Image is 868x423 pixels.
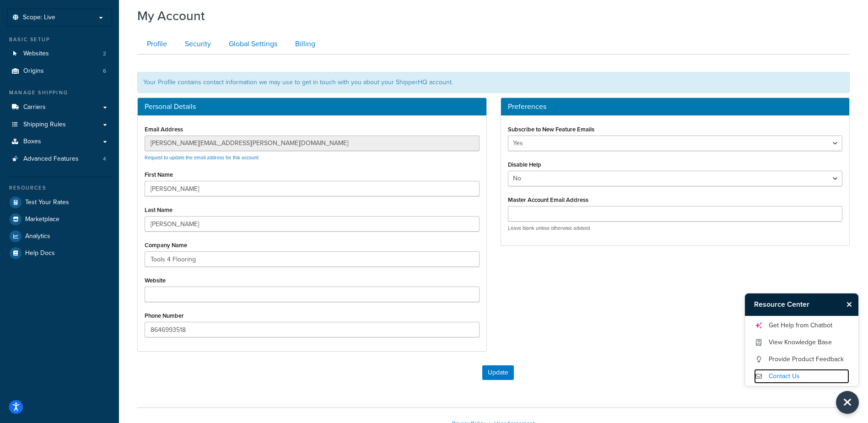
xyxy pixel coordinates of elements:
[7,89,112,97] div: Manage Shipping
[508,196,588,203] label: Master Account Email Address
[7,45,112,62] a: Websites 2
[7,228,112,244] a: Analytics
[7,184,112,192] div: Resources
[103,50,106,58] span: 2
[754,352,849,367] a: Provide Product Feedback
[7,116,112,133] a: Shipping Rules
[286,34,323,54] a: Billing
[145,171,173,178] label: First Name
[23,50,49,58] span: Websites
[145,103,480,111] h3: Personal Details
[145,277,166,284] label: Website
[23,14,55,22] span: Scope: Live
[7,63,112,80] a: Origins 6
[145,206,173,213] label: Last Name
[508,103,843,111] h3: Preferences
[7,194,112,211] a: Test Your Rates
[137,72,850,93] div: Your Profile contains contact information we may use to get in touch with you about your ShipperH...
[23,67,44,75] span: Origins
[25,199,69,206] span: Test Your Rates
[7,133,112,150] a: Boxes
[103,155,106,163] span: 4
[508,161,541,168] label: Disable Help
[7,99,112,116] a: Carriers
[219,34,285,54] a: Global Settings
[25,249,55,257] span: Help Docs
[508,126,594,133] label: Subscribe to New Feature Emails
[103,67,106,75] span: 6
[7,36,112,43] div: Basic Setup
[145,126,183,133] label: Email Address
[7,63,112,80] li: Origins
[754,369,849,384] a: Contact Us
[7,45,112,62] li: Websites
[137,34,174,54] a: Profile
[482,365,514,380] button: Update
[7,245,112,261] a: Help Docs
[25,216,59,223] span: Marketplace
[25,233,50,240] span: Analytics
[23,121,66,129] span: Shipping Rules
[7,151,112,168] a: Advanced Features 4
[836,391,859,414] button: Close Resource Center
[754,318,849,333] a: Get Help from Chatbot
[745,293,842,315] h3: Resource Center
[7,151,112,168] li: Advanced Features
[23,138,41,146] span: Boxes
[842,299,858,310] button: Close Resource Center
[175,34,218,54] a: Security
[145,242,187,249] label: Company Name
[508,225,843,232] p: Leave blank unless otherwise advised
[145,312,184,319] label: Phone Number
[145,154,259,161] a: Request to update the email address for this account
[7,211,112,228] a: Marketplace
[23,155,79,163] span: Advanced Features
[23,103,46,111] span: Carriers
[754,335,849,350] a: View Knowledge Base
[137,7,205,25] h1: My Account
